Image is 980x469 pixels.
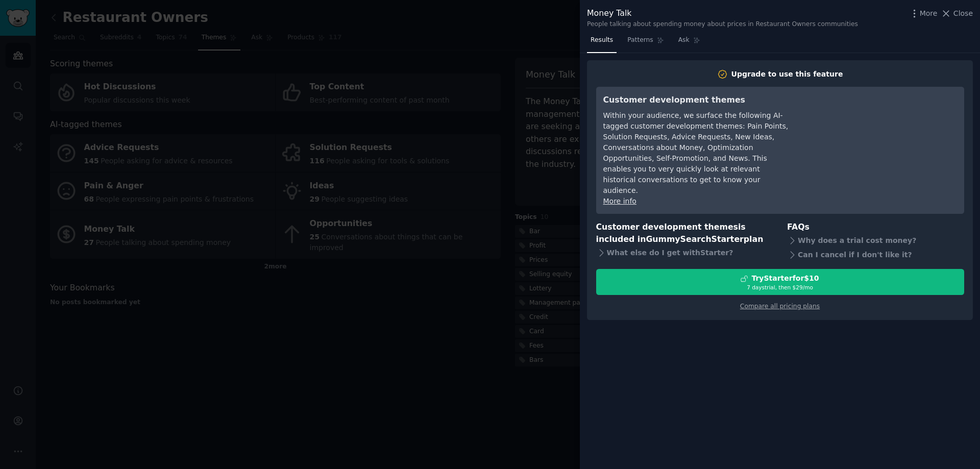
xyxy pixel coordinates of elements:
[596,246,773,260] div: What else do I get with Starter ?
[941,8,973,19] button: Close
[787,248,964,262] div: Can I cancel if I don't like it?
[627,36,653,45] span: Patterns
[909,8,938,19] button: More
[751,273,819,284] div: Try Starter for $10
[603,197,636,205] a: More info
[787,221,964,234] h3: FAQs
[587,20,858,29] div: People talking about spending money about prices in Restaurant Owners communities
[740,303,820,310] a: Compare all pricing plans
[591,36,613,45] span: Results
[587,32,617,53] a: Results
[953,8,973,19] span: Close
[787,233,964,248] div: Why does a trial cost money?
[920,8,938,19] span: More
[675,32,704,53] a: Ask
[646,234,743,244] span: GummySearch Starter
[596,221,773,246] h3: Customer development themes is included in plan
[678,36,690,45] span: Ask
[597,284,964,291] div: 7 days trial, then $ 29 /mo
[731,69,843,80] div: Upgrade to use this feature
[624,32,667,53] a: Patterns
[603,110,790,196] div: Within your audience, we surface the following AI-tagged customer development themes: Pain Points...
[603,94,790,107] h3: Customer development themes
[596,269,964,295] button: TryStarterfor$107 daystrial, then $29/mo
[587,7,858,20] div: Money Talk
[804,94,957,170] iframe: YouTube video player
